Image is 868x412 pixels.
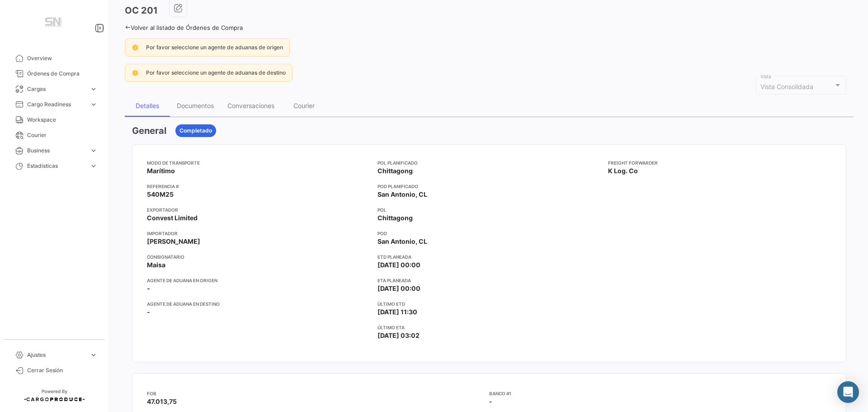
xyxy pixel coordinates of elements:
span: expand_more [90,85,98,93]
app-card-info-title: Último ETA [377,324,601,331]
app-card-info-title: Importador [147,230,370,237]
span: Chittagong [377,213,413,223]
span: expand_more [90,351,98,359]
span: Convest Limited [147,213,198,223]
div: Conversaciones [227,102,274,109]
div: Abrir Intercom Messenger [837,381,859,403]
app-card-info-title: FOB [147,390,489,397]
span: [DATE] 00:00 [377,260,420,270]
span: - [147,284,150,293]
span: [DATE] 03:02 [377,331,420,340]
app-card-info-title: Último ETD [377,300,601,308]
app-card-info-title: Consignatario [147,253,370,260]
app-card-info-title: POL Planificado [377,159,601,166]
span: [DATE] 11:30 [377,308,417,317]
h3: General [132,124,166,137]
a: Workspace [7,112,101,128]
app-card-info-title: Referencia # [147,183,370,190]
span: San Antonio, CL [377,237,427,246]
a: Volver al listado de Órdenes de Compra [125,24,243,31]
span: 540M25 [147,190,174,199]
app-card-info-title: Freight Forwarder [608,159,831,166]
span: expand_more [90,100,98,109]
span: expand_more [90,147,98,155]
a: Overview [7,51,101,66]
span: K Log. Co [608,166,638,175]
div: Courier [293,102,315,109]
span: Overview [27,54,98,62]
span: Por favor seleccione un agente de aduanas de origen [146,44,283,51]
span: 47.013,75 [147,398,177,405]
app-card-info-title: ETD planeada [377,253,601,260]
span: Por favor seleccione un agente de aduanas de destino [146,69,286,76]
app-card-info-title: POD Planificado [377,183,601,190]
span: Maisa [147,260,165,270]
span: Courier [27,131,98,139]
span: Ajustes [27,351,86,359]
app-card-info-title: Exportador [147,206,370,213]
span: Marítimo [147,166,175,175]
span: - [147,308,150,317]
span: - [489,398,492,405]
app-card-info-title: Agente de Aduana en Origen [147,277,370,284]
span: Workspace [27,116,98,124]
span: [PERSON_NAME] [147,237,200,246]
img: Manufactura+Logo.png [32,11,77,36]
span: Business [27,147,86,155]
span: San Antonio, CL [377,190,427,199]
app-card-info-title: Modo de Transporte [147,159,370,166]
a: Courier [7,128,101,143]
span: [DATE] 00:00 [377,284,420,293]
span: Completado [179,127,212,135]
app-card-info-title: POD [377,230,601,237]
mat-select-trigger: Vista Consolidada [760,83,813,90]
span: Cerrar Sesión [27,366,98,374]
div: Documentos [177,102,214,109]
a: Órdenes de Compra [7,66,101,81]
app-card-info-title: ETA planeada [377,277,601,284]
span: Cargas [27,85,86,93]
app-card-info-title: Agente de Aduana en Destino [147,300,370,308]
div: Detalles [136,102,159,109]
span: expand_more [90,162,98,170]
span: Estadísticas [27,162,86,170]
app-card-info-title: POL [377,206,601,213]
app-card-info-title: Banco #1 [489,390,831,397]
span: Chittagong [377,166,413,175]
span: Cargo Readiness [27,100,86,109]
h3: OC 201 [125,4,158,17]
span: Órdenes de Compra [27,70,98,78]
